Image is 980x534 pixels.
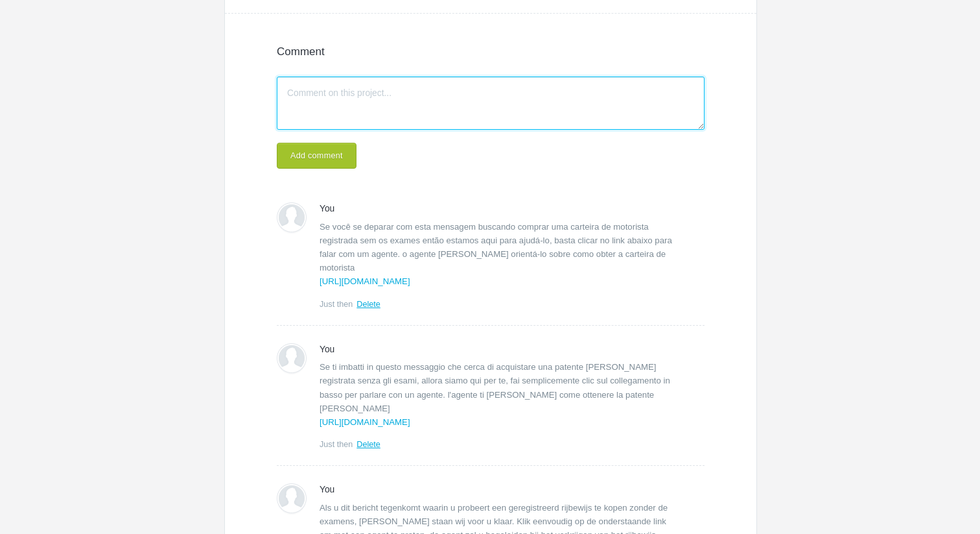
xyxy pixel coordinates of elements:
[356,300,380,309] a: Delete
[279,485,305,511] img: 132ddf351b57403d8107d84e52f7ffe7
[320,298,353,311] span: Just then
[320,276,410,286] a: [URL][DOMAIN_NAME]
[320,417,410,427] a: [URL][DOMAIN_NAME]
[277,143,356,169] button: Add comment
[320,345,692,354] span: You
[320,485,692,494] span: You
[356,440,380,449] a: Delete
[320,439,353,451] span: Just then
[279,204,305,230] img: 132ddf351b57403d8107d84e52f7ffe7
[320,204,692,213] span: You
[320,220,679,289] p: Se você se deparar com esta mensagem buscando comprar uma carteira de motorista registrada sem os...
[277,46,705,57] h4: Comment
[320,360,679,429] p: Se ti imbatti in questo messaggio che cerca di acquistare una patente [PERSON_NAME] registrata se...
[279,345,305,371] img: 132ddf351b57403d8107d84e52f7ffe7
